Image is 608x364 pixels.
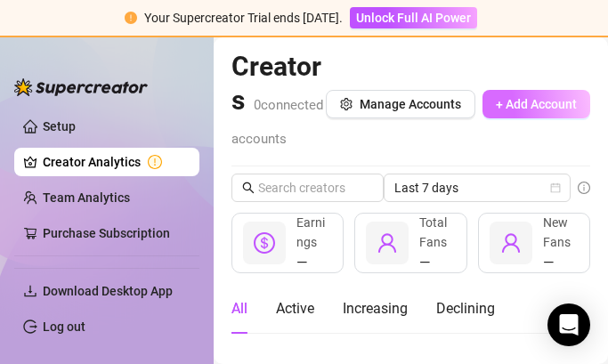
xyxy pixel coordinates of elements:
div: Increasing [343,298,408,320]
span: dollar-circle [254,232,275,254]
span: exclamation-circle [125,12,137,24]
div: — [296,252,328,273]
span: Last 7 days [394,174,560,201]
span: 0 connected accounts [231,97,323,147]
span: + Add Account [496,97,577,111]
a: Purchase Subscription [43,219,185,247]
a: Setup [43,119,76,133]
span: Total Fans [419,215,447,249]
a: Team Analytics [43,190,130,205]
a: Log out [43,320,85,334]
a: Creator Analytics exclamation-circle [43,148,185,176]
span: Your Supercreator Trial ends [DATE]. [144,11,343,25]
img: logo-BBDzfeDw.svg [14,78,148,96]
span: Earnings [296,215,325,249]
div: Declining [436,298,495,320]
button: + Add Account [482,90,590,118]
span: Download Desktop App [43,284,173,298]
span: Manage Accounts [360,97,461,111]
div: — [543,252,575,273]
span: download [23,284,37,298]
button: Manage Accounts [326,90,475,118]
div: All [231,298,247,320]
div: Open Intercom Messenger [547,303,590,346]
span: New Fans [543,215,571,249]
span: user [377,232,398,254]
span: setting [340,98,353,110]
input: Search creators [258,178,359,198]
div: — [419,252,451,273]
span: search [242,182,255,194]
div: Active [276,298,314,320]
a: Unlock Full AI Power [350,11,477,25]
button: Unlock Full AI Power [350,7,477,28]
h2: Creators [231,50,326,151]
span: info-circle [578,182,590,194]
span: user [500,232,522,254]
span: Unlock Full AI Power [356,11,471,25]
span: calendar [550,182,561,193]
